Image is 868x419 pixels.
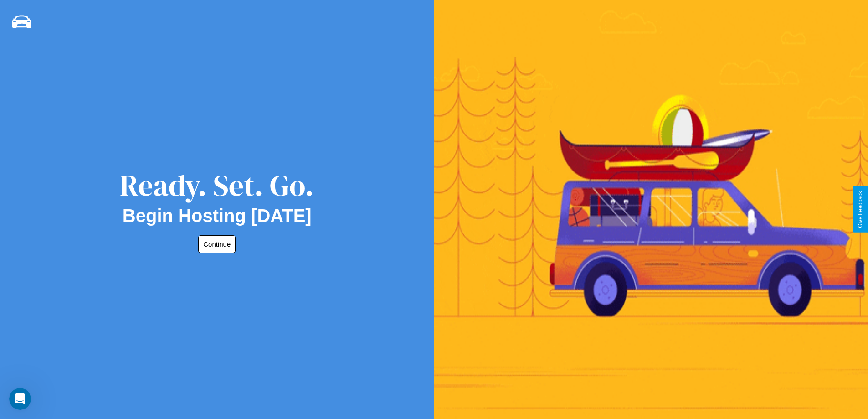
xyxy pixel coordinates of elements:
div: Give Feedback [857,191,863,228]
h2: Begin Hosting [DATE] [123,206,312,226]
iframe: Intercom live chat [9,388,31,410]
div: Ready. Set. Go. [120,165,314,206]
button: Continue [198,235,236,253]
